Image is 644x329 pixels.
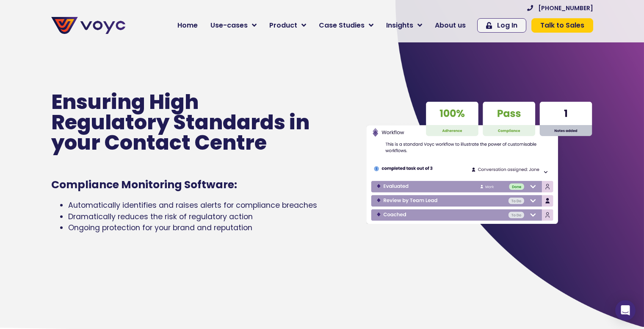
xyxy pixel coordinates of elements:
[68,200,317,210] span: Automatically identifies and raises alerts for compliance breaches
[366,99,593,227] img: Voyc interface graphic
[615,300,636,321] div: Open Intercom Messenger
[263,17,312,34] a: Product
[435,20,466,31] span: About us
[319,20,365,31] span: Case Studies
[68,223,252,233] span: Ongoing protection for your brand and reputation
[204,17,263,34] a: Use-cases
[386,20,413,31] span: Insights
[531,18,593,33] a: Talk to Sales
[428,17,472,34] a: About us
[540,22,584,29] span: Talk to Sales
[68,212,253,222] span: Dramatically reduces the risk of regulatory action
[171,17,204,34] a: Home
[269,20,297,31] span: Product
[380,17,428,34] a: Insights
[51,92,315,153] p: Ensuring High Regulatory Standards in your Contact Centre
[177,20,198,31] span: Home
[477,18,526,33] a: Log In
[51,17,125,34] img: voyc-full-logo
[527,5,593,11] a: [PHONE_NUMBER]
[497,22,517,29] span: Log In
[312,17,380,34] a: Case Studies
[538,5,593,11] span: [PHONE_NUMBER]
[210,20,248,31] span: Use-cases
[51,178,315,191] h1: Compliance Monitoring Software:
